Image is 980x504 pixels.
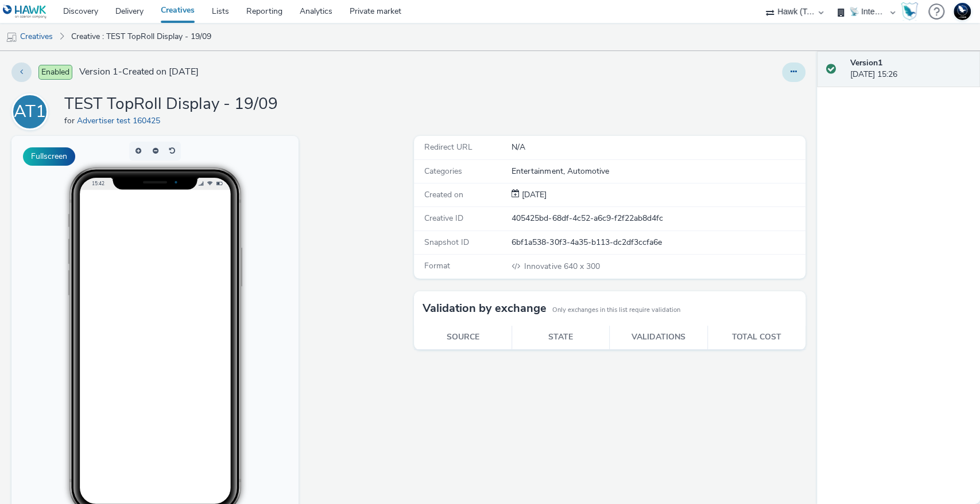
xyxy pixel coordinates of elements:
[512,166,804,177] div: Entertainment, Automotive
[520,189,547,201] div: Creation 19 September 2025, 15:26
[3,5,47,19] img: undefined Logo
[80,44,93,50] span: 15:42
[424,189,463,200] span: Created on
[424,142,472,153] span: Redirect URL
[520,189,547,200] span: [DATE]
[23,147,75,166] button: Fullscreen
[901,2,923,21] a: Hawk Academy
[512,213,804,224] div: 405425bd-68df-4c52-a6c9-f2f22ab8d4fc
[901,2,918,21] img: Hawk Academy
[524,261,563,272] span: Innovative
[65,23,217,50] a: Creative : TEST TopRoll Display - 19/09
[11,106,53,117] a: AT1
[423,300,547,317] h3: Validation by exchange
[424,237,469,248] span: Snapshot ID
[79,65,199,79] span: Version 1 - Created on [DATE]
[954,3,971,20] img: Support Hawk
[77,115,165,126] a: Advertiser test 160425
[14,96,46,128] div: AT1
[512,237,804,248] div: 6bf1a538-30f3-4a35-b113-dc2df3ccfa6e
[850,57,971,81] div: [DATE] 15:26
[38,65,72,80] span: Enabled
[707,326,805,349] th: Total cost
[6,32,17,43] img: mobile
[424,213,463,224] span: Creative ID
[512,142,525,153] span: N/A
[64,93,278,115] h1: TEST TopRoll Display - 19/09
[552,306,680,315] small: Only exchanges in this list require validation
[424,166,462,177] span: Categories
[523,261,599,272] span: 640 x 300
[414,326,512,349] th: Source
[64,115,77,126] span: for
[512,326,610,349] th: State
[850,57,882,68] strong: Version 1
[610,326,707,349] th: Validations
[424,260,450,271] span: Format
